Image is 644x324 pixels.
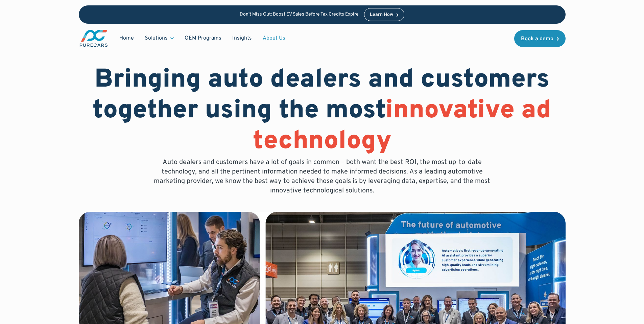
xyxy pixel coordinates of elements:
div: Book a demo [521,36,553,42]
a: OEM Programs [179,32,227,45]
p: Don’t Miss Out: Boost EV Sales Before Tax Credits Expire [240,12,359,18]
div: Learn How [370,13,393,17]
a: Home [114,32,139,45]
p: Auto dealers and customers have a lot of goals in common – both want the best ROI, the most up-to... [149,158,495,195]
img: purecars logo [79,29,109,48]
a: Book a demo [514,30,566,47]
h1: Bringing auto dealers and customers together using the most [79,65,566,158]
div: Solutions [139,32,179,45]
a: Insights [227,32,257,45]
a: Learn How [364,8,404,21]
span: innovative ad technology [253,95,552,158]
a: main [79,29,109,48]
a: About Us [257,32,291,45]
div: Solutions [145,34,168,42]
